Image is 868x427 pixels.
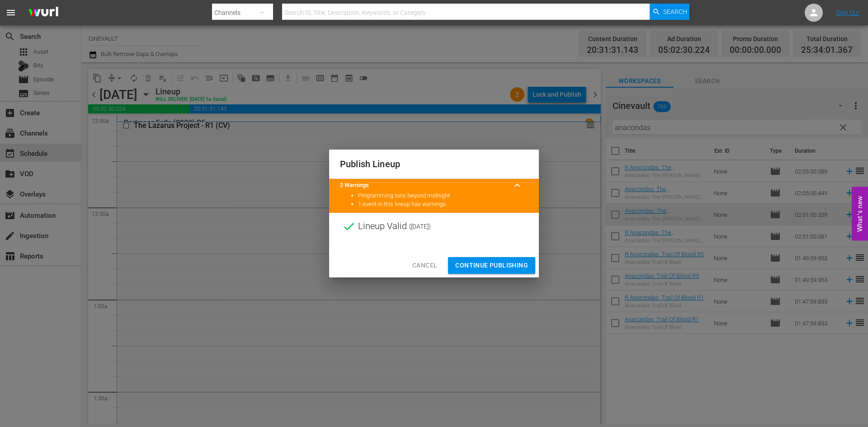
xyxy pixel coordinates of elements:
div: Lineup Valid [329,213,539,240]
span: Search [663,4,687,20]
span: Cancel [412,260,437,271]
li: Programming runs beyond midnight [358,192,528,200]
span: menu [5,7,16,18]
button: Continue Publishing [448,257,535,274]
span: ( [DATE] ) [409,220,431,233]
li: 1 event in this lineup has warnings. [358,200,528,209]
span: keyboard_arrow_up [512,180,523,191]
span: Continue Publishing [455,260,528,271]
button: Cancel [405,257,444,274]
h2: Publish Lineup [340,157,528,171]
img: ans4CAIJ8jUAAAAAAAAAAAAAAAAAAAAAAAAgQb4GAAAAAAAAAAAAAAAAAAAAAAAAJMjXAAAAAAAAAAAAAAAAAAAAAAAAgAT5G... [22,2,65,23]
title: 2 Warnings [340,181,506,190]
a: Sign Out [836,9,859,16]
button: Open Feedback Widget [852,187,868,240]
button: keyboard_arrow_up [506,174,528,196]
